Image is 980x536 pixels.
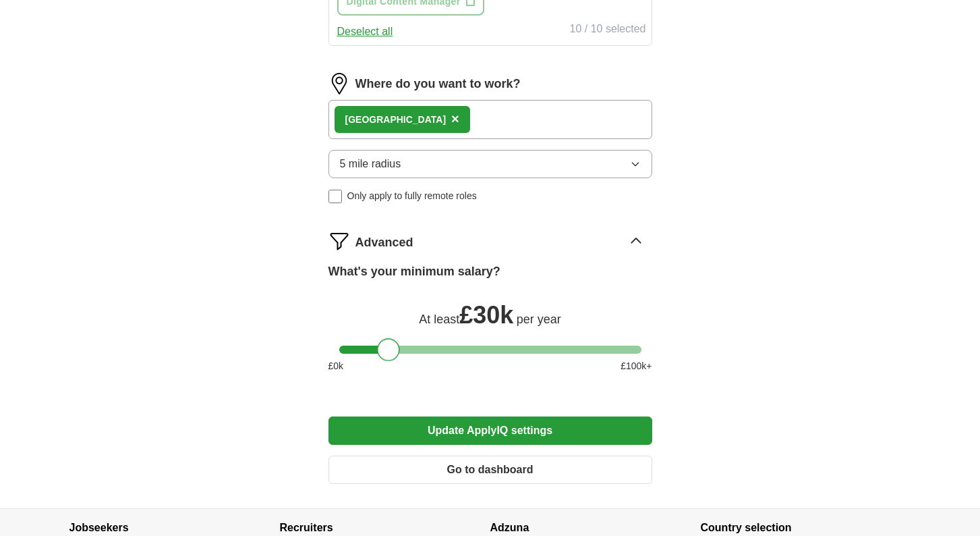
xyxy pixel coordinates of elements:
[570,21,646,40] div: 10 / 10 selected
[328,150,652,178] button: 5 mile radius
[355,234,413,252] span: Advanced
[328,456,652,484] button: Go to dashboard
[340,156,401,172] span: 5 mile radius
[328,73,350,95] img: location.png
[459,301,513,329] span: £ 30k
[328,190,342,203] input: Only apply to fully remote roles
[451,109,459,130] button: ×
[355,75,521,93] label: Where do you want to work?
[337,24,393,40] button: Deselect all
[451,111,459,126] span: ×
[621,359,652,373] span: £ 100 k+
[328,263,500,281] label: What's your minimum salary?
[345,113,446,127] div: [GEOGRAPHIC_DATA]
[328,230,350,252] img: filter
[328,359,344,373] span: £ 0 k
[347,189,477,203] span: Only apply to fully remote roles
[517,313,561,326] span: per year
[419,313,459,326] span: At least
[328,417,652,445] button: Update ApplyIQ settings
